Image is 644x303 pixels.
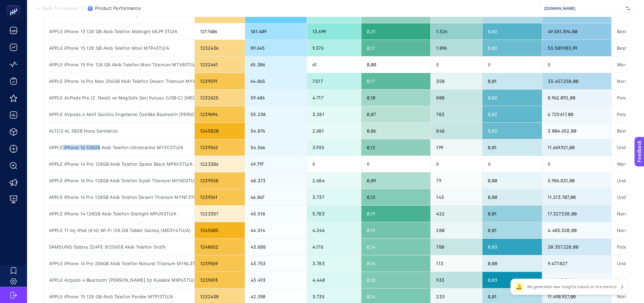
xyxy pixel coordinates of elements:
div: 49.797 [245,156,307,172]
div: 0 [542,156,611,172]
div: 1232436 [195,40,245,56]
div: 199 [431,139,482,156]
span: Feedback [4,2,26,7]
div: 350 [431,73,482,89]
div: APPLE iPhone 16 Pro 256GB Akıllı Telefon Natural Titanium MYNL3TU/A [44,255,194,272]
div: APPLE Airpods 4 Bluetooth [PERSON_NAME] İçi Kulaklık MXP63TU/A [44,272,194,288]
div: APPLE iPhone 15 Pro 128 GB Akıllı Telefon Mavi Titanium MTV03TU/A [44,56,194,73]
div: APPLE iPhone 14 128GB Akıllı Telefon Starlight MPUR3TU/A [44,206,194,222]
div: 143 [431,189,482,205]
div: 79 [431,172,482,189]
div: 4.440 [307,272,361,288]
div: 2.684 [307,172,361,189]
div: 4.176 [307,239,361,255]
div: 0,02 [482,23,542,40]
div: APPLE iPhone 16 Pro 128GB Akıllı Telefon Siyah Titanium MYND3TU/A [44,172,194,189]
div: APPLE iPhone 16 Pro 128GB Akıllı Telefon Desert Titanium MYNF3TU/A [44,189,194,205]
div: 0,01 [482,206,542,222]
div: 0,17 [361,73,430,89]
div: 33.457.250,00 [542,73,611,89]
div: 0,10 [361,90,430,106]
div: 0,00 [482,172,542,189]
div: APPLE 11 inç iPad (A16) Wi-Fi 128 GB Tablet Gümüş (MD3Y4TU/A) [44,222,194,238]
div: 3.935 [307,139,361,156]
div: 43.493 [245,272,307,288]
span: / [82,5,84,11]
div: 45.518 [245,206,307,222]
div: 0,01 [482,139,542,156]
div: 1239694 [195,106,245,122]
div: 0,19 [361,206,430,222]
div: 5.986.831,00 [542,172,611,189]
div: 1239562 [195,139,245,156]
div: 422 [431,206,482,222]
div: 0,07 [361,106,430,122]
div: 0 [482,56,542,73]
div: 4.485.520,00 [542,222,611,238]
div: 5.783 [307,206,361,222]
div: 0,14 [361,239,430,255]
span: Back To Analysis [43,6,78,11]
div: 4.246 [307,222,361,238]
div: 0,13 [361,272,430,288]
div: ALTUS AL 5030 Hava Serinletici [44,123,194,139]
div: 20.357.220,00 [542,239,611,255]
div: 1240652 [195,239,245,255]
div: APPLE iPhone 13 128 GB Akıllı Telefon Midnight MLPF3TU/A [44,23,194,40]
div: 0,13 [361,189,430,205]
div: 848 [431,123,482,139]
div: 0,01 [482,222,542,238]
div: 113 [431,255,482,272]
div: 0,02 [482,90,542,106]
div: 0,02 [482,40,542,56]
div: 9.376 [307,40,361,56]
div: 0,06 [361,123,430,139]
p: We generated new insights based on the metrics [527,284,617,289]
div: 0,02 [482,106,542,122]
div: 3.783 [307,255,361,272]
div: 0 [431,156,482,172]
div: 0,02 [482,123,542,139]
div: APPLE iPhone 16 Pro Max 256GB Akıllı Telefon Desert Titanium MYWX3TU/A [44,73,194,89]
div: 783 [431,106,482,122]
div: 1239693 [195,272,245,288]
div: 🔔 [514,281,524,292]
div: 8.962.092,00 [542,90,611,106]
div: 13.699 [307,23,361,40]
div: 280 [431,222,482,238]
div: 4.717 [307,90,361,106]
div: 3.281 [307,106,361,122]
div: 0,00 [482,189,542,205]
div: 808 [431,90,482,106]
div: 1223357 [195,206,245,222]
div: 44.514 [245,222,307,238]
div: SAMSUNG Galaxy S24FE 8/256GB Akıllı Telefon Grafit [44,239,194,255]
div: 11.213.707,00 [542,189,611,205]
div: 0 [482,156,542,172]
div: 49.581.394,00 [542,23,611,40]
div: 933 [431,272,482,288]
div: 1232625 [195,90,245,106]
div: 0,00 [482,255,542,272]
div: 0,01 [482,73,542,89]
div: 64.865 [245,73,307,89]
div: 6.090.767,00 [542,272,611,288]
div: 0,17 [361,40,430,56]
div: APPLE Airpods 4 Aktif Gürültü Engelleme Özellikli Bluetooth [PERSON_NAME] İçi Kulaklık MXP93TU/A [44,106,194,122]
div: 0,03 [482,239,542,255]
div: 101.409 [245,23,307,40]
div: 0 [431,56,482,73]
div: 0 [307,156,361,172]
div: 17.327.538,00 [542,206,611,222]
div: 2.681 [307,123,361,139]
div: 6.729.617,00 [542,106,611,122]
div: 0,21 [361,23,430,40]
div: APPLE iPhone 16 128GB Akıllı Telefon Ultramarine MYEC3TU/A [44,139,194,156]
div: 55.238 [245,106,307,122]
div: 0,14 [361,255,430,272]
div: 0,15 [361,222,430,238]
div: 1239591 [195,73,245,89]
div: 1.096 [431,40,482,56]
div: 3.004.652,00 [542,123,611,139]
div: 59.486 [245,90,307,106]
